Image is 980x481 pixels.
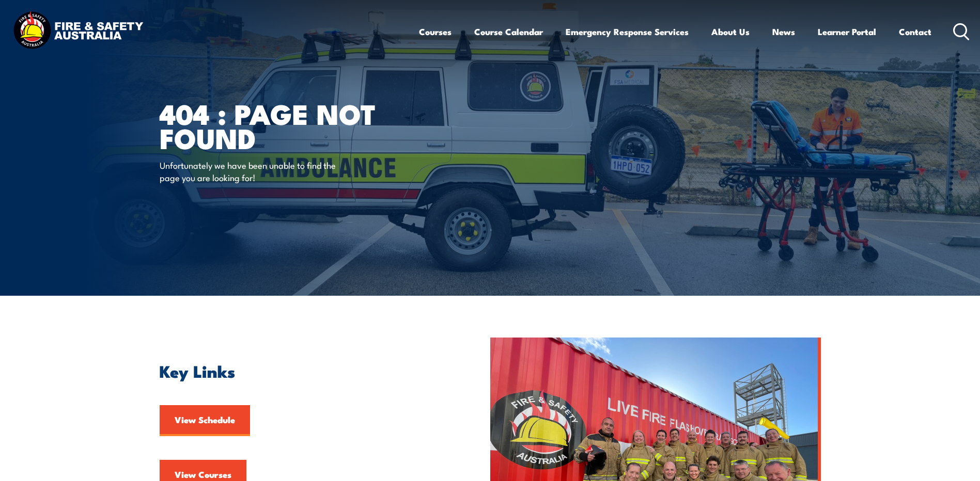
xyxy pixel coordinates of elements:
a: About Us [711,18,750,45]
h2: Key Links [160,363,443,378]
h1: 404 : Page Not Found [160,101,415,149]
a: News [772,18,795,45]
a: View Schedule [160,405,250,436]
a: Learner Portal [818,18,876,45]
a: Emergency Response Services [566,18,689,45]
a: Courses [419,18,452,45]
p: Unfortunately we have been unable to find the page you are looking for! [160,159,348,183]
a: Course Calendar [474,18,543,45]
a: Contact [899,18,931,45]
